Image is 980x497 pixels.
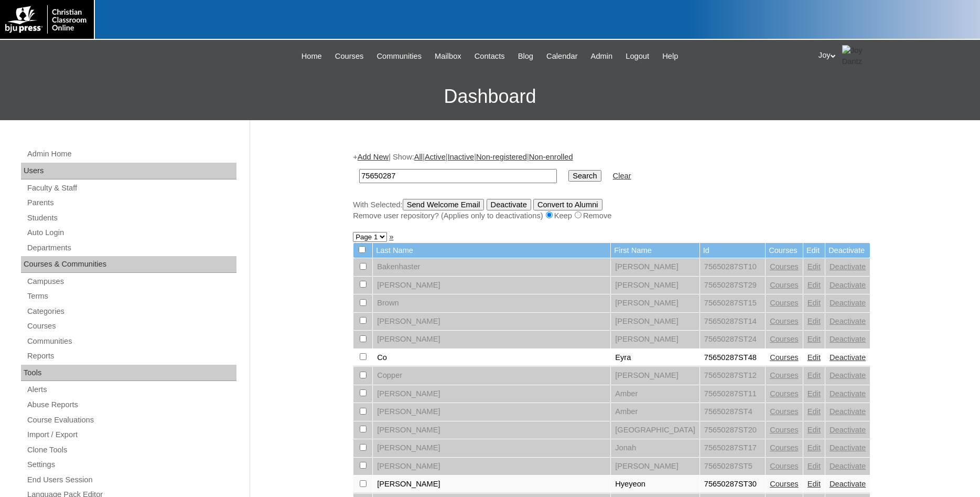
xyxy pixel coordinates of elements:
[700,331,765,348] td: 75650287ST24
[373,475,610,493] td: [PERSON_NAME]
[700,349,765,367] td: 75650287ST48
[546,50,577,62] span: Calendar
[807,317,821,325] a: Edit
[26,212,236,225] a: Students
[591,50,613,62] span: Admin
[766,243,803,258] td: Courses
[770,389,799,398] a: Courses
[700,294,765,312] td: 75650287ST15
[830,317,866,325] a: Deactivate
[830,462,866,470] a: Deactivate
[700,258,765,276] td: 75650287ST10
[373,458,610,475] td: [PERSON_NAME]
[611,421,699,439] td: [GEOGRAPHIC_DATA]
[5,73,975,120] h3: Dashboard
[626,50,649,62] span: Logout
[611,243,699,258] td: First Name
[475,50,505,62] span: Contacts
[807,480,821,488] a: Edit
[611,475,699,493] td: Hyeyeon
[611,294,699,312] td: [PERSON_NAME]
[373,331,610,348] td: [PERSON_NAME]
[613,172,631,180] a: Clear
[830,389,866,398] a: Deactivate
[611,277,699,294] td: [PERSON_NAME]
[533,199,602,210] input: Convert to Alumni
[373,313,610,331] td: [PERSON_NAME]
[541,50,583,62] a: Calendar
[830,407,866,416] a: Deactivate
[700,458,765,475] td: 75650287ST5
[403,199,484,210] input: Send Welcome Email
[700,421,765,439] td: 75650287ST20
[377,50,422,62] span: Communities
[807,443,821,452] a: Edit
[662,50,678,62] span: Help
[518,50,533,62] span: Blog
[26,147,236,161] a: Admin Home
[700,313,765,331] td: 75650287ST14
[700,439,765,457] td: 75650287ST17
[26,443,236,457] a: Clone Tools
[373,258,610,276] td: Bakenhaster
[373,385,610,403] td: [PERSON_NAME]
[657,50,683,62] a: Help
[611,331,699,348] td: [PERSON_NAME]
[353,152,872,221] div: + | Show: | | | |
[770,407,799,416] a: Courses
[611,458,699,475] td: [PERSON_NAME]
[21,163,236,179] div: Users
[770,281,799,289] a: Courses
[611,349,699,367] td: Eyra
[26,241,236,255] a: Departments
[611,403,699,421] td: Amber
[353,210,872,221] div: Remove user repository? (Applies only to deactivations) Keep Remove
[373,243,610,258] td: Last Name
[611,258,699,276] td: [PERSON_NAME]
[830,262,866,271] a: Deactivate
[803,243,825,258] td: Edit
[586,50,618,62] a: Admin
[425,153,446,161] a: Active
[389,232,393,241] a: »
[830,371,866,379] a: Deactivate
[373,439,610,457] td: [PERSON_NAME]
[807,299,821,307] a: Edit
[611,313,699,331] td: [PERSON_NAME]
[568,170,601,182] input: Search
[26,305,236,318] a: Categories
[611,367,699,385] td: [PERSON_NAME]
[529,153,573,161] a: Non-enrolled
[435,50,461,62] span: Mailbox
[807,426,821,434] a: Edit
[825,243,870,258] td: Deactivate
[807,281,821,289] a: Edit
[807,262,821,271] a: Edit
[26,414,236,427] a: Course Evaluations
[373,349,610,367] td: Co
[26,458,236,471] a: Settings
[770,462,799,470] a: Courses
[611,439,699,457] td: Jonah
[21,365,236,382] div: Tools
[770,426,799,434] a: Courses
[26,428,236,441] a: Import / Export
[819,45,970,67] div: Joy
[770,262,799,271] a: Courses
[26,182,236,195] a: Faculty & Staff
[830,335,866,343] a: Deactivate
[429,50,467,62] a: Mailbox
[26,350,236,363] a: Reports
[700,385,765,403] td: 75650287ST11
[373,277,610,294] td: [PERSON_NAME]
[611,385,699,403] td: Amber
[5,5,89,34] img: logo-white.png
[700,475,765,493] td: 75650287ST30
[301,50,322,62] span: Home
[26,398,236,411] a: Abuse Reports
[700,243,765,258] td: Id
[448,153,475,161] a: Inactive
[807,335,821,343] a: Edit
[372,50,427,62] a: Communities
[296,50,327,62] a: Home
